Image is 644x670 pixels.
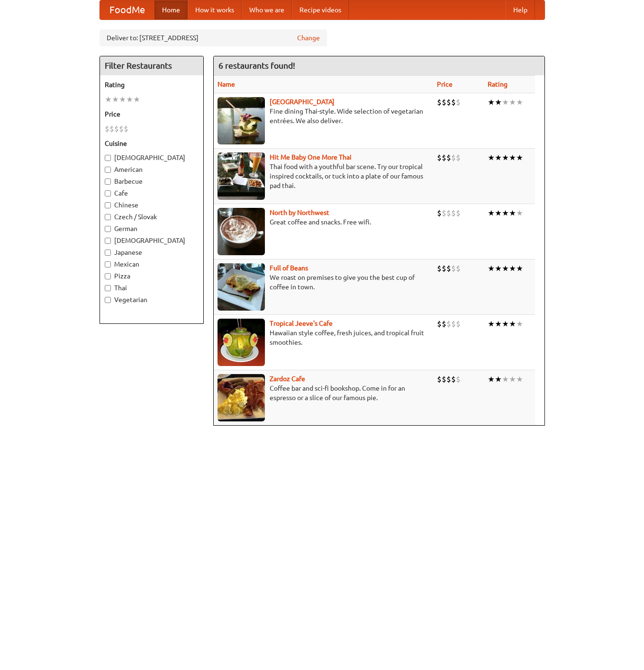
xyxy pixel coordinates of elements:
li: ★ [509,319,516,329]
li: $ [442,263,446,274]
li: $ [446,374,451,384]
li: ★ [502,208,509,218]
li: ★ [495,374,502,384]
li: ★ [502,152,509,163]
img: jeeves.jpg [218,319,265,366]
b: Tropical Jeeve's Cafe [270,320,333,327]
li: ★ [488,152,495,163]
li: $ [442,208,446,218]
h4: Filter Restaurants [100,56,203,75]
li: $ [456,97,461,107]
img: satay.jpg [218,97,265,144]
li: $ [437,97,442,107]
li: ★ [516,208,523,218]
p: Great coffee and snacks. Free wifi. [218,217,430,227]
li: ★ [133,94,140,105]
a: Who we are [242,0,292,19]
li: ★ [495,263,502,274]
input: Barbecue [105,179,111,185]
input: Chinese [105,202,111,208]
label: [DEMOGRAPHIC_DATA] [105,236,199,245]
li: $ [105,124,109,134]
a: [GEOGRAPHIC_DATA] [270,98,335,106]
li: $ [437,152,442,163]
li: $ [456,208,461,218]
label: German [105,224,199,233]
h5: Price [105,109,199,119]
li: $ [451,208,456,218]
li: ★ [488,97,495,107]
li: ★ [516,152,523,163]
li: $ [456,263,461,274]
li: ★ [126,94,133,105]
li: $ [114,124,119,134]
a: Change [297,33,320,43]
img: beans.jpg [218,263,265,311]
input: Cafe [105,190,111,197]
li: $ [437,263,442,274]
b: Full of Beans [270,264,308,272]
p: We roast on premises to give you the best cup of coffee in town. [218,273,430,292]
li: ★ [516,97,523,107]
input: Pizza [105,273,111,279]
div: Deliver to: [STREET_ADDRESS] [100,29,327,46]
li: $ [446,208,451,218]
a: FoodMe [100,0,154,19]
h5: Cuisine [105,139,199,148]
label: [DEMOGRAPHIC_DATA] [105,153,199,162]
label: American [105,165,199,174]
a: Rating [488,80,508,88]
li: $ [437,208,442,218]
li: $ [446,152,451,163]
a: Hit Me Baby One More Thai [270,153,352,161]
li: $ [451,97,456,107]
ng-pluralize: 6 restaurants found! [218,61,295,70]
li: ★ [516,319,523,329]
li: $ [451,374,456,384]
a: Price [437,80,453,88]
li: ★ [488,263,495,274]
li: $ [109,124,114,134]
li: ★ [488,208,495,218]
b: Zardoz Cafe [270,375,305,383]
li: ★ [495,208,502,218]
p: Thai food with a youthful bar scene. Try our tropical inspired cocktails, or tuck into a plate of... [218,162,430,190]
p: Fine dining Thai-style. Wide selection of vegetarian entrées. We also deliver. [218,107,430,125]
li: $ [446,319,451,329]
li: ★ [495,152,502,163]
li: $ [456,152,461,163]
label: Pizza [105,271,199,281]
li: $ [442,152,446,163]
li: $ [442,319,446,329]
p: Coffee bar and sci-fi bookshop. Come in for an espresso or a slice of our famous pie. [218,384,430,402]
li: $ [442,97,446,107]
li: ★ [502,319,509,329]
li: ★ [488,374,495,384]
li: ★ [495,319,502,329]
li: ★ [119,94,126,105]
label: Cafe [105,188,199,198]
li: $ [437,374,442,384]
li: ★ [509,263,516,274]
label: Czech / Slovak [105,212,199,222]
li: $ [456,374,461,384]
input: [DEMOGRAPHIC_DATA] [105,238,111,244]
li: ★ [509,97,516,107]
input: Japanese [105,250,111,256]
img: zardoz.jpg [218,374,265,421]
p: Hawaiian style coffee, fresh juices, and tropical fruit smoothies. [218,328,430,347]
label: Mexican [105,259,199,269]
input: German [105,226,111,232]
li: ★ [502,97,509,107]
img: north.jpg [218,208,265,255]
input: American [105,167,111,173]
li: ★ [509,152,516,163]
label: Barbecue [105,177,199,186]
label: Chinese [105,200,199,210]
li: ★ [105,94,112,105]
li: ★ [502,263,509,274]
h5: Rating [105,80,199,89]
li: $ [446,97,451,107]
li: ★ [488,319,495,329]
